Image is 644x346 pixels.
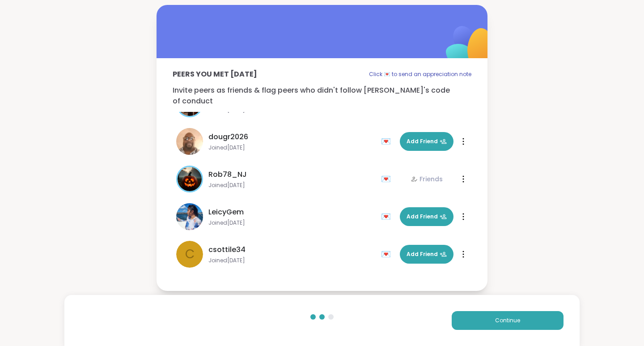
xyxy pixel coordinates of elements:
p: Click 💌 to send an appreciation note [369,69,471,80]
button: Continue [452,311,563,330]
div: Friends [411,175,443,184]
span: Joined [DATE] [208,144,376,151]
span: c [185,245,195,264]
div: 💌 [381,247,394,261]
span: Add Friend [407,250,447,258]
button: Add Friend [400,245,453,264]
img: LeicyGem [176,203,203,230]
span: Continue [495,316,520,325]
span: dougr2026 [208,132,248,142]
span: Joined [DATE] [208,182,376,189]
span: Add Friend [407,137,447,145]
span: Joined [DATE] [208,257,376,264]
span: Rob78_NJ [208,169,247,180]
button: Add Friend [400,207,453,226]
button: Add Friend [400,132,453,151]
img: dougr2026 [176,128,203,155]
span: Joined [DATE] [208,219,376,226]
div: 💌 [381,209,394,224]
div: 💌 [381,172,394,186]
img: Rob78_NJ [178,167,202,191]
p: Invite peers as friends & flag peers who didn't follow [PERSON_NAME]'s code of conduct [173,85,471,107]
span: LeicyGem [208,207,244,218]
span: csottile34 [208,244,246,255]
div: 💌 [381,134,394,149]
span: Add Friend [407,213,447,221]
p: Peers you met [DATE] [173,69,257,80]
img: ShareWell Logomark [425,3,514,92]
